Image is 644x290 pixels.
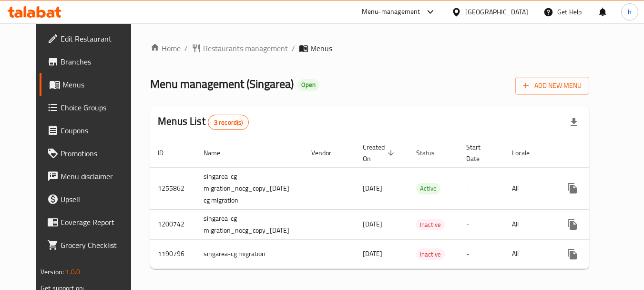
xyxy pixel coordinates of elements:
a: Branches [40,50,143,73]
span: ID [158,147,176,159]
span: Start Date [466,141,493,164]
a: Coverage Report [40,211,143,234]
span: Promotions [61,148,136,159]
span: Status [416,147,447,159]
span: Add New Menu [523,80,582,92]
td: All [504,239,553,269]
td: - [459,239,504,269]
span: Menus [310,43,332,54]
span: [DATE] [363,218,382,230]
li: / [292,43,295,54]
div: Menu-management [362,6,420,18]
span: Inactive [416,249,445,260]
td: - [459,167,504,209]
span: Edit Restaurant [61,33,136,44]
div: Export file [562,111,585,134]
span: Grocery Checklist [61,239,136,251]
td: singarea-cg migration [196,239,304,269]
span: Inactive [416,219,445,230]
div: Inactive [416,219,445,230]
a: Promotions [40,142,143,165]
span: Choice Groups [61,102,136,113]
span: 1.0.0 [65,266,80,278]
span: Coupons [61,125,136,136]
span: Name [204,147,233,159]
button: Change Status [584,213,607,236]
td: singarea-cg migration_nocg_copy_[DATE] [196,209,304,239]
span: Branches [61,56,136,67]
button: more [561,213,584,236]
span: Restaurants management [203,43,288,54]
td: 1190796 [150,239,196,269]
span: Created On [363,141,397,164]
a: Restaurants management [192,43,288,54]
div: Open [297,79,319,91]
button: Change Status [584,243,607,266]
span: h [628,7,632,17]
span: Active [416,183,440,194]
li: / [184,43,188,54]
a: Upsell [40,188,143,211]
span: [DATE] [363,182,382,194]
span: Locale [512,147,542,159]
button: Add New Menu [515,77,589,95]
td: 1255862 [150,167,196,209]
a: Menus [40,73,143,96]
span: Open [297,81,319,89]
span: Menu disclaimer [61,171,136,182]
td: - [459,209,504,239]
td: singarea-cg migration_nocg_copy_[DATE]-cg migration [196,167,304,209]
div: [GEOGRAPHIC_DATA] [465,7,528,17]
div: Total records count [208,115,249,130]
nav: breadcrumb [150,43,589,54]
h2: Menus List [158,114,249,130]
button: more [561,243,584,266]
span: Version: [41,266,64,278]
a: Choice Groups [40,96,143,119]
span: 3 record(s) [208,118,249,127]
a: Coupons [40,119,143,142]
span: Upsell [61,193,136,205]
a: Edit Restaurant [40,27,143,50]
td: 1200742 [150,209,196,239]
button: more [561,177,584,200]
span: Menu management ( Singarea ) [150,73,294,95]
button: Change Status [584,177,607,200]
a: Grocery Checklist [40,234,143,257]
span: Coverage Report [61,216,136,228]
span: Menus [62,79,136,90]
span: Vendor [311,147,344,159]
a: Menu disclaimer [40,165,143,188]
td: All [504,209,553,239]
span: [DATE] [363,247,382,260]
a: Home [150,43,181,54]
td: All [504,167,553,209]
